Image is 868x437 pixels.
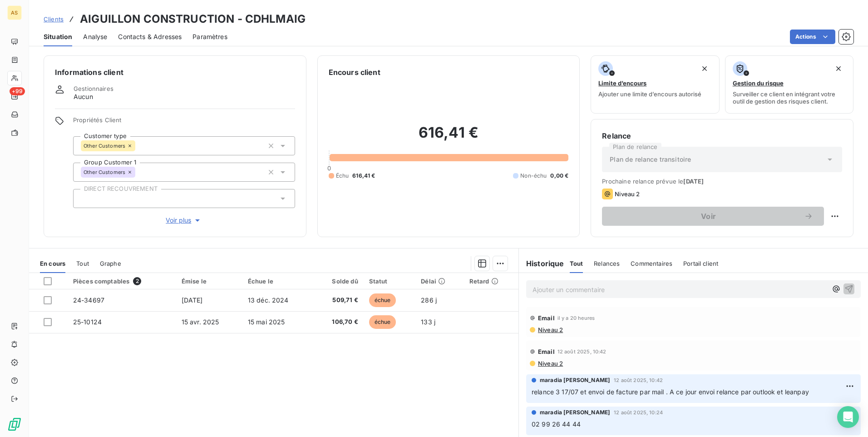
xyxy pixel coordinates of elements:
[118,32,182,41] span: Contacts & Adresses
[369,278,410,285] div: Statut
[613,213,804,220] span: Voir
[837,406,859,428] div: Open Intercom Messenger
[73,318,102,326] span: 25-10124
[725,55,853,114] button: Gestion du risqueSurveiller ce client en intégrant votre outil de gestion des risques client.
[352,172,375,180] span: 616,41 €
[182,318,219,326] span: 15 avr. 2025
[733,79,784,87] span: Gestion du risque
[602,178,842,185] span: Prochaine relance prévue le
[550,172,568,180] span: 0,00 €
[84,143,125,149] span: Other Customers
[614,377,663,383] span: 12 août 2025, 10:42
[182,278,237,285] div: Émise le
[421,278,458,285] div: Délai
[40,260,65,267] span: En cours
[55,67,295,78] h6: Informations client
[329,124,569,151] h2: 616,41 €
[319,296,358,305] span: 509,71 €
[614,410,663,415] span: 12 août 2025, 10:24
[84,169,125,175] span: Other Customers
[44,15,64,24] a: Clients
[166,216,202,225] span: Voir plus
[532,388,809,396] span: relance 3 17/07 et envoi de facture par mail . A ce jour envoi relance par outlook et leanpay
[135,168,143,176] input: Ajouter une valeur
[532,420,581,428] span: 02 99 26 44 44
[7,5,22,20] div: AS
[319,278,358,285] div: Solde dû
[73,215,295,225] button: Voir plus
[602,207,824,226] button: Voir
[327,164,331,172] span: 0
[83,32,107,41] span: Analyse
[615,190,640,198] span: Niveau 2
[602,130,842,141] h6: Relance
[540,376,610,384] span: maradia [PERSON_NAME]
[7,417,22,432] img: Logo LeanPay
[538,348,555,355] span: Email
[248,278,308,285] div: Échue le
[319,318,358,327] span: 106,70 €
[598,90,701,98] span: Ajouter une limite d’encours autorisé
[73,296,104,304] span: 24-34697
[557,315,595,321] span: il y a 20 heures
[182,296,203,304] span: [DATE]
[7,89,21,104] a: +99
[329,67,380,78] h6: Encours client
[537,360,563,367] span: Niveau 2
[538,314,555,322] span: Email
[81,194,88,203] input: Ajouter une valeur
[610,155,691,164] span: Plan de relance transitoire
[421,318,435,326] span: 133 j
[248,296,289,304] span: 13 déc. 2024
[594,260,620,267] span: Relances
[74,85,113,92] span: Gestionnaires
[570,260,583,267] span: Tout
[80,11,306,27] h3: AIGUILLON CONSTRUCTION - CDHLMAIG
[73,277,171,285] div: Pièces comptables
[10,87,25,95] span: +99
[44,15,64,23] span: Clients
[44,32,72,41] span: Situation
[631,260,672,267] span: Commentaires
[421,296,437,304] span: 286 j
[683,178,704,185] span: [DATE]
[519,258,564,269] h6: Historique
[76,260,89,267] span: Tout
[537,326,563,333] span: Niveau 2
[74,92,93,101] span: Aucun
[598,79,646,87] span: Limite d’encours
[733,90,846,105] span: Surveiller ce client en intégrant votre outil de gestion des risques client.
[790,30,835,44] button: Actions
[369,315,396,329] span: échue
[520,172,547,180] span: Non-échu
[591,55,719,114] button: Limite d’encoursAjouter une limite d’encours autorisé
[73,116,295,129] span: Propriétés Client
[248,318,285,326] span: 15 mai 2025
[100,260,121,267] span: Graphe
[135,142,143,150] input: Ajouter une valeur
[192,32,227,41] span: Paramètres
[540,408,610,417] span: maradia [PERSON_NAME]
[683,260,718,267] span: Portail client
[336,172,349,180] span: Échu
[369,293,396,307] span: échue
[469,278,513,285] div: Retard
[133,277,141,285] span: 2
[557,349,607,354] span: 12 août 2025, 10:42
